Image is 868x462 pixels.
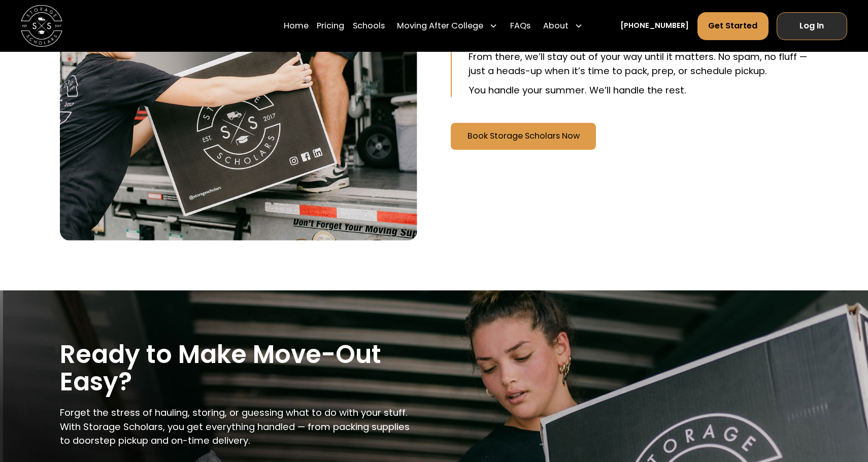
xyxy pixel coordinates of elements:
[620,20,689,31] a: [PHONE_NUMBER]
[317,12,344,41] a: Pricing
[60,341,413,395] h1: Ready to Make Move-Out Easy?
[543,20,569,32] div: About
[393,12,502,41] div: Moving After College
[397,20,483,32] div: Moving After College
[469,83,808,97] p: You handle your summer. We’ll handle the rest.
[60,406,413,448] p: Forget the stress of hauling, storing, or guessing what to do with your stuff. With Storage Schol...
[777,12,847,40] a: Log In
[469,50,808,78] p: From there, we’ll stay out of your way until it matters. No spam, no fluff — just a heads-up when...
[451,123,596,149] a: Book Storage Scholars Now
[697,12,769,40] a: Get Started
[510,12,530,41] a: FAQs
[353,12,385,41] a: Schools
[284,12,309,41] a: Home
[21,5,62,47] img: Storage Scholars main logo
[539,12,587,41] div: About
